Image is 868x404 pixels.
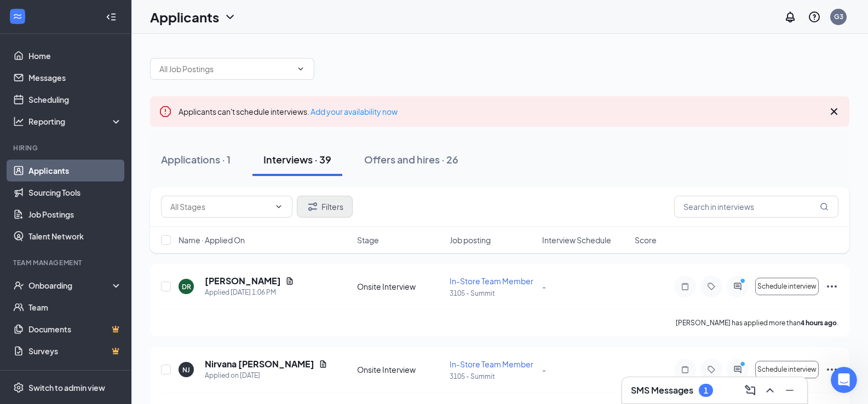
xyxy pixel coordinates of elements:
[306,200,319,213] svg: Filter
[28,382,105,393] div: Switch to admin view
[744,384,757,397] svg: ComposeMessage
[28,160,122,181] a: Applicants
[808,10,821,24] svg: QuestionInfo
[831,367,857,393] iframe: Intercom live chat
[150,8,219,26] h1: Applicants
[781,382,798,399] button: Minimize
[674,196,838,218] input: Search in interviews
[28,45,122,67] a: Home
[106,11,117,22] svg: Collapse
[755,361,819,378] button: Schedule interview
[28,280,113,291] div: Onboarding
[364,153,458,166] div: Offers and hires · 26
[182,282,191,291] div: DR
[763,384,777,397] svg: ChevronUp
[311,107,398,116] a: Add your availability now
[827,105,841,118] svg: Cross
[28,318,122,340] a: DocumentsCrown
[182,365,190,374] div: NJ
[179,107,398,116] span: Applicants can't schedule interviews.
[450,289,536,298] p: 3105 - Summit
[631,384,693,396] h3: SMS Messages
[542,235,611,245] span: Interview Schedule
[274,202,283,211] svg: ChevronDown
[731,282,744,291] svg: ActiveChat
[755,278,819,295] button: Schedule interview
[28,89,122,110] a: Scheduling
[825,363,838,376] svg: Ellipses
[705,282,718,291] svg: Tag
[13,382,24,393] svg: Settings
[205,370,327,381] div: Applied on [DATE]
[820,202,829,211] svg: MagnifyingGlass
[357,235,379,245] span: Stage
[28,116,123,127] div: Reporting
[223,10,237,24] svg: ChevronDown
[801,319,837,327] b: 4 hours ago
[161,153,231,166] div: Applications · 1
[297,196,353,218] button: Filter Filters
[783,384,796,397] svg: Minimize
[450,359,533,369] span: In-Store Team Member
[679,282,692,291] svg: Note
[319,360,327,368] svg: Document
[635,235,657,245] span: Score
[676,318,838,327] p: [PERSON_NAME] has applied more than .
[296,65,305,73] svg: ChevronDown
[159,63,292,75] input: All Job Postings
[13,116,24,127] svg: Analysis
[704,386,708,395] div: 1
[757,283,817,290] span: Schedule interview
[170,201,270,213] input: All Stages
[13,143,120,153] div: Hiring
[825,280,838,293] svg: Ellipses
[357,364,443,375] div: Onsite Interview
[285,277,294,285] svg: Document
[757,366,817,373] span: Schedule interview
[13,280,24,291] svg: UserCheck
[738,361,751,370] svg: PrimaryDot
[13,258,120,267] div: Team Management
[263,153,331,166] div: Interviews · 39
[28,181,122,203] a: Sourcing Tools
[741,382,759,399] button: ComposeMessage
[450,276,533,286] span: In-Store Team Member
[205,358,314,370] h5: Nirvana [PERSON_NAME]
[761,382,779,399] button: ChevronUp
[179,235,245,245] span: Name · Applied On
[28,225,122,247] a: Talent Network
[705,365,718,374] svg: Tag
[159,105,172,118] svg: Error
[28,203,122,225] a: Job Postings
[28,67,122,89] a: Messages
[679,365,692,374] svg: Note
[784,10,797,24] svg: Notifications
[28,296,122,318] a: Team
[450,372,536,381] p: 3105 - Summit
[542,282,546,291] span: -
[450,235,491,245] span: Job posting
[28,340,122,362] a: SurveysCrown
[12,11,23,22] svg: WorkstreamLogo
[731,365,744,374] svg: ActiveChat
[542,365,546,374] span: -
[205,275,281,287] h5: [PERSON_NAME]
[357,281,443,292] div: Onsite Interview
[205,287,294,298] div: Applied [DATE] 1:06 PM
[834,12,843,21] div: G3
[738,278,751,286] svg: PrimaryDot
